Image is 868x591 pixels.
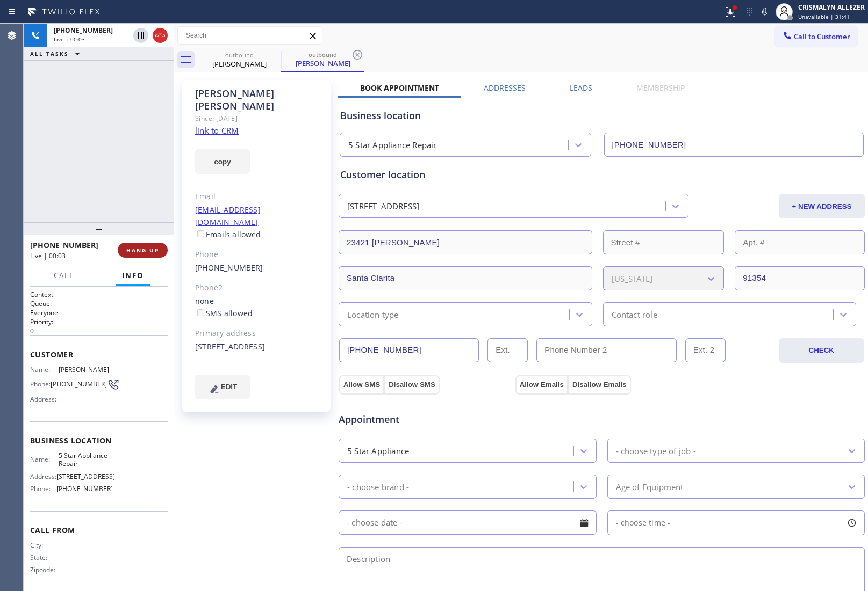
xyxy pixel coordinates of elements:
input: Emails allowed [197,230,204,237]
input: Phone Number [604,133,864,157]
span: Name: [30,455,59,463]
div: Business location [340,108,863,123]
span: Unavailable | 31:41 [798,13,850,20]
input: City [339,266,592,290]
input: Ext. 2 [685,338,726,362]
input: Apt. # [735,230,865,254]
button: CHECK [779,338,865,363]
button: Mute [757,4,772,19]
button: Allow SMS [339,375,384,395]
button: copy [195,149,250,174]
div: Customer location [340,167,863,182]
div: [PERSON_NAME] [282,59,363,68]
button: Disallow SMS [384,375,440,395]
button: ALL TASKS [24,47,90,60]
span: EDIT [221,383,237,391]
div: outbound [282,50,363,59]
span: Call [54,271,74,280]
div: [STREET_ADDRESS] [195,341,318,353]
span: [PERSON_NAME] [59,366,112,374]
label: Leads [570,83,592,93]
input: Ext. [487,338,528,362]
div: - choose brand - [347,480,409,493]
span: Live | 00:03 [54,35,85,43]
div: Primary address [195,327,318,340]
button: + NEW ADDRESS [779,194,865,218]
a: link to CRM [195,125,239,136]
span: ALL TASKS [30,50,69,57]
input: - choose date - [339,510,597,535]
p: Everyone [30,308,168,317]
input: Street # [603,230,724,254]
span: City: [30,541,59,549]
span: Live | 00:03 [30,251,66,260]
div: 5 Star Appliance Repair [348,139,437,151]
span: Address: [30,395,59,403]
div: Since: [DATE] [195,112,318,125]
label: Emails allowed [195,229,261,239]
label: Book Appointment [360,83,439,93]
p: 0 [30,326,168,335]
div: Age of Equipment [616,480,684,493]
span: [PHONE_NUMBER] [51,380,107,388]
div: [STREET_ADDRESS] [347,200,419,213]
span: Info [122,271,144,280]
span: - choose time - [616,517,671,528]
h2: Priority: [30,317,168,326]
span: Call From [30,525,168,535]
span: [PHONE_NUMBER] [30,240,98,250]
a: [EMAIL_ADDRESS][DOMAIN_NAME] [195,205,261,227]
label: Addresses [484,83,526,93]
span: HANG UP [126,246,159,254]
span: Address: [30,472,56,480]
button: Call to Customer [775,26,857,47]
button: HANG UP [118,243,168,258]
span: Call to Customer [794,32,850,41]
span: [PHONE_NUMBER] [56,485,113,493]
div: none [195,295,318,320]
div: CRISMALYN ALLEZER [798,3,865,12]
span: Customer [30,349,168,360]
label: Membership [636,83,685,93]
label: SMS allowed [195,308,253,318]
input: Phone Number [339,338,479,362]
div: - choose type of job - [616,444,696,457]
span: 5 Star Appliance Repair [59,451,112,468]
div: Mike Beukelman [282,48,363,71]
span: Name: [30,366,59,374]
div: Location type [347,308,399,320]
div: Phone [195,249,318,261]
span: Phone: [30,380,51,388]
button: Hang up [153,28,168,43]
div: Mike Beukelman [199,48,280,72]
input: Address [339,230,592,254]
span: Business location [30,435,168,446]
div: Phone2 [195,282,318,294]
button: Call [47,265,81,286]
span: [PHONE_NUMBER] [54,26,113,35]
div: Email [195,191,318,203]
input: Phone Number 2 [536,338,676,362]
input: SMS allowed [197,309,204,316]
div: [PERSON_NAME] [199,59,280,69]
button: Disallow Emails [568,375,631,395]
div: [PERSON_NAME] [PERSON_NAME] [195,87,318,112]
div: Contact role [612,308,657,320]
div: 5 Star Appliance [347,444,409,457]
span: Phone: [30,485,56,493]
button: Info [116,265,150,286]
h2: Queue: [30,299,168,308]
a: [PHONE_NUMBER] [195,262,263,273]
button: Hold Customer [133,28,148,43]
input: ZIP [735,266,865,290]
span: Zipcode: [30,566,59,574]
span: State: [30,553,59,561]
input: Search [178,27,322,44]
span: Appointment [339,412,513,427]
div: outbound [199,51,280,59]
h1: Context [30,290,168,299]
span: [STREET_ADDRESS] [56,472,115,480]
button: EDIT [195,375,250,399]
button: Allow Emails [515,375,568,395]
